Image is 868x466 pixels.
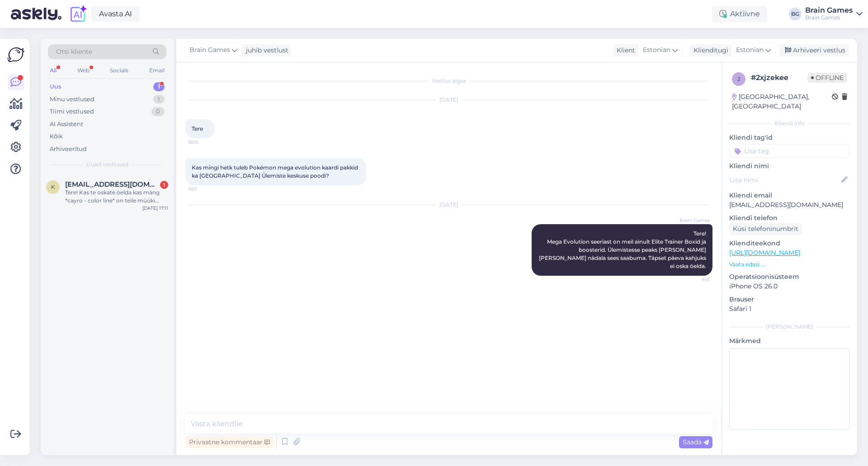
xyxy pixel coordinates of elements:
[729,213,850,223] p: Kliendi telefon
[807,73,847,83] span: Offline
[50,120,83,129] div: AI Assistent
[160,181,168,189] div: 1
[789,8,802,20] div: BG
[50,95,94,104] div: Minu vestlused
[729,161,850,171] p: Kliendi nimi
[185,436,274,448] div: Privaatne kommentaar
[643,45,670,55] span: Estonian
[729,282,850,291] p: iPhone OS 26.0
[50,132,63,141] div: Kõik
[56,47,92,56] span: Otsi kliente
[729,133,850,142] p: Kliendi tag'id
[75,65,91,76] div: Web
[50,107,94,116] div: Tiimi vestlused
[729,191,850,200] p: Kliendi email
[683,438,709,446] span: Saada
[65,188,168,205] div: Tere! Kas te oskate öelda kas mäng *cayro - color line* on teile müüki tulemas?
[729,144,850,158] input: Lisa tag
[729,295,850,304] p: Brauser
[91,6,140,22] a: Avasta AI
[805,7,863,21] a: Brain GamesBrain Games
[729,260,850,268] p: Vaata edasi ...
[188,186,222,193] span: 18:11
[729,304,850,314] p: Safari 1
[676,276,710,283] span: 9:15
[108,65,130,76] div: Socials
[142,205,168,212] div: [DATE] 17:11
[189,45,230,55] span: Brain Games
[242,46,288,55] div: juhib vestlust
[736,45,764,55] span: Estonian
[730,175,840,185] input: Lisa nimi
[192,164,359,179] span: Kas mingi hetk tuleb Pokémon mega evolution kaardi pakkid ka [GEOGRAPHIC_DATA] Ülemiste keskuse p...
[737,75,741,82] span: 2
[805,14,853,21] div: Brain Games
[729,336,850,346] p: Märkmed
[147,65,166,76] div: Email
[729,223,802,235] div: Küsi telefoninumbrit
[69,5,88,24] img: explore-ai
[153,82,165,91] div: 1
[7,46,24,63] img: Askly Logo
[613,46,635,55] div: Klient
[729,323,850,331] div: [PERSON_NAME]
[50,82,61,91] div: Uus
[539,230,708,269] span: Tere! Mega Evolution seeriast on meil ainult Elite Trainer Boxid ja boosterid. Ülemistesse peaks ...
[729,239,850,248] p: Klienditeekond
[712,6,767,22] div: Aktiivne
[86,160,128,169] span: Uued vestlused
[729,119,850,127] div: Kliendi info
[729,249,800,257] a: [URL][DOMAIN_NAME]
[779,44,849,56] div: Arhiveeri vestlus
[51,184,55,190] span: K
[690,46,728,55] div: Klienditugi
[185,77,712,85] div: Vestlus algas
[192,125,203,132] span: Tere
[751,72,807,83] div: # 2xjzekee
[729,200,850,210] p: [EMAIL_ADDRESS][DOMAIN_NAME]
[48,65,58,76] div: All
[676,217,710,224] span: Brain Games
[153,95,165,104] div: 1
[732,92,832,111] div: [GEOGRAPHIC_DATA], [GEOGRAPHIC_DATA]
[151,107,165,116] div: 0
[185,96,712,104] div: [DATE]
[50,145,87,154] div: Arhiveeritud
[65,180,159,188] span: Kenertp@gmail.com
[185,201,712,209] div: [DATE]
[805,7,853,14] div: Brain Games
[729,272,850,282] p: Operatsioonisüsteem
[188,139,222,146] span: 18:10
